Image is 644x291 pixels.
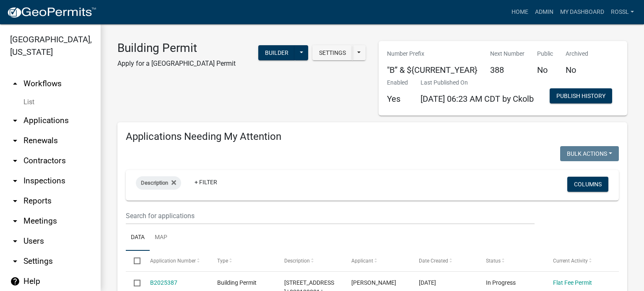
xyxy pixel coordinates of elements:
span: Gina Gullickson [351,279,396,286]
span: Type [217,258,228,264]
i: arrow_drop_down [10,176,20,186]
datatable-header-cell: Type [209,251,276,271]
datatable-header-cell: Applicant [343,251,410,271]
p: Apply for a [GEOGRAPHIC_DATA] Permit [117,59,236,69]
h5: No [537,65,553,75]
wm-modal-confirm: Workflow Publish History [550,93,612,100]
i: arrow_drop_down [10,116,20,126]
a: My Dashboard [557,4,608,20]
i: arrow_drop_down [10,216,20,226]
a: RossL [608,4,637,20]
i: arrow_drop_down [10,136,20,146]
span: Description [141,180,168,186]
h5: "B” & ${CURRENT_YEAR} [387,65,478,75]
datatable-header-cell: Status [478,251,545,271]
h5: 388 [490,65,525,75]
a: B2025387 [150,279,177,286]
span: Current Activity [553,258,588,264]
i: arrow_drop_down [10,156,20,166]
p: Public [537,49,553,58]
span: Application Number [150,258,196,264]
button: Settings [312,45,353,60]
button: Bulk Actions [560,146,619,161]
span: [DATE] 06:23 AM CDT by Ckolb [421,94,534,104]
button: Builder [258,45,295,60]
a: + Filter [188,175,224,190]
datatable-header-cell: Date Created [410,251,478,271]
span: 10/15/2025 [419,279,436,286]
p: Archived [566,49,588,58]
p: Next Number [490,49,525,58]
a: Flat Fee Permit [553,279,592,286]
datatable-header-cell: Description [276,251,343,271]
p: Number Prefix [387,49,478,58]
button: Publish History [550,88,612,103]
button: Columns [567,177,608,192]
span: Description [284,258,310,264]
a: Map [150,224,172,251]
i: arrow_drop_down [10,196,20,206]
i: arrow_drop_down [10,236,20,246]
h4: Applications Needing My Attention [126,131,619,143]
a: Admin [532,4,557,20]
span: Building Permit [217,279,257,286]
datatable-header-cell: Select [126,251,142,271]
input: Search for applications [126,207,535,224]
span: Status [486,258,501,264]
h3: Building Permit [117,41,236,55]
span: Applicant [351,258,373,264]
i: help [10,276,20,286]
datatable-header-cell: Application Number [142,251,209,271]
p: Last Published On [421,78,534,87]
i: arrow_drop_up [10,79,20,89]
h5: Yes [387,94,408,104]
i: arrow_drop_down [10,256,20,266]
span: In Progress [486,279,516,286]
a: Data [126,224,150,251]
a: Home [508,4,532,20]
p: Enabled [387,78,408,87]
h5: No [566,65,588,75]
span: Date Created [419,258,448,264]
datatable-header-cell: Current Activity [545,251,612,271]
